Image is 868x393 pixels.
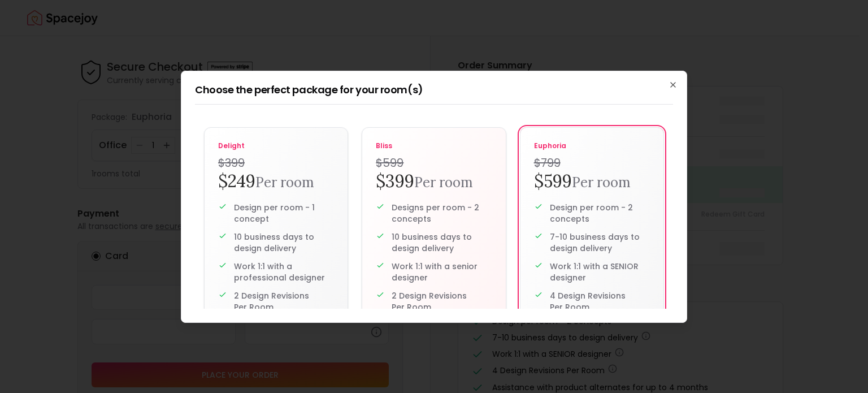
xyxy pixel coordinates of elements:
[255,174,314,191] small: Per room
[234,290,334,313] p: 2 Design Revisions Per Room
[392,261,492,283] p: Work 1:1 with a senior designer
[234,261,334,283] p: Work 1:1 with a professional designer
[392,202,492,224] p: Designs per room - 2 concepts
[218,171,334,193] h2: $249
[376,141,492,150] p: bliss
[376,155,492,171] h4: $599
[195,85,673,95] h2: Choose the perfect package for your room(s)
[392,290,492,313] p: 2 Design Revisions Per Room
[376,171,492,193] h2: $399
[392,231,492,254] p: 10 business days to design delivery
[218,155,334,171] h4: $399
[234,202,334,224] p: Design per room - 1 concept
[414,174,473,191] small: Per room
[234,231,334,254] p: 10 business days to design delivery
[218,141,334,150] p: delight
